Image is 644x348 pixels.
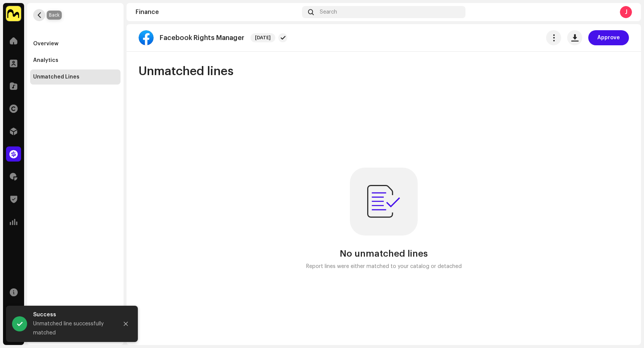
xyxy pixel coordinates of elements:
[30,53,121,68] re-m-nav-item: Analytics
[30,36,121,51] re-m-nav-item: Overview
[30,69,121,85] re-m-nav-item: Unmatched Lines
[136,9,299,15] div: Finance
[588,30,629,45] button: Approve
[33,319,112,337] div: Unmatched line successfully matched
[597,30,620,45] span: Approve
[33,310,112,319] div: Success
[139,64,233,79] span: Unmatched lines
[33,41,58,47] div: Overview
[340,248,428,260] div: No unmatched lines
[306,263,462,271] div: Report lines were either matched to your catalog or detached
[160,34,244,42] p: Facebook Rights Manager
[250,33,275,42] span: [DATE]
[33,57,58,63] div: Analytics
[620,6,632,18] div: J
[118,316,133,331] button: Close
[320,9,337,15] span: Search
[6,6,21,21] img: 1276ee5d-5357-4eee-b3c8-6fdbc920d8e6
[33,74,79,80] div: Unmatched Lines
